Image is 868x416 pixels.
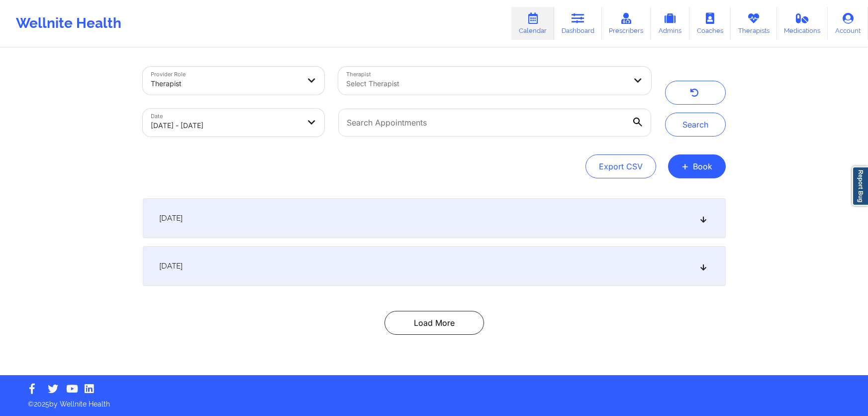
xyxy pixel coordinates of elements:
a: Medications [777,7,828,40]
a: Prescribers [602,7,651,40]
a: Coaches [689,7,731,40]
div: Therapist [151,73,300,95]
a: Admins [651,7,689,40]
a: Calendar [511,7,554,40]
button: Search [665,113,726,137]
a: Account [828,7,868,40]
span: + [681,163,689,169]
div: [DATE] - [DATE] [151,115,300,137]
p: © 2025 by Wellnite Health [21,392,847,409]
input: Search Appointments [338,109,651,137]
a: Therapists [731,7,777,40]
button: Export CSV [585,154,656,178]
button: +Book [668,154,726,178]
span: [DATE] [159,261,183,271]
a: Report Bug [852,166,868,206]
span: [DATE] [159,213,183,223]
button: Load More [385,311,484,335]
a: Dashboard [554,7,602,40]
